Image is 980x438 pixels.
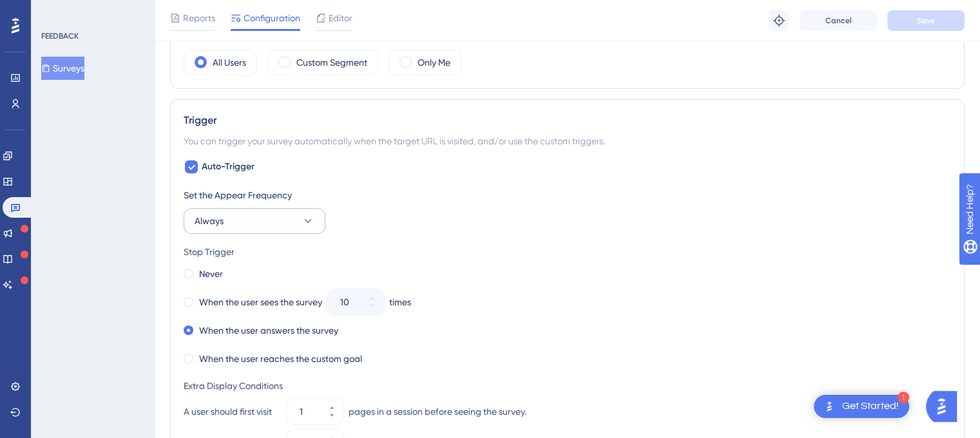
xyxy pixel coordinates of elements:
label: When the user sees the survey [199,294,322,310]
label: Custom Segment [296,55,367,70]
span: Configuration [244,10,300,26]
button: Save [887,10,965,31]
button: Always [184,208,325,234]
button: Cancel [800,10,877,31]
span: Editor [329,10,352,26]
div: FEEDBACK [41,31,79,41]
label: Never [199,266,223,281]
span: Cancel [825,15,852,26]
div: Trigger [184,113,951,128]
div: 1 [898,392,909,403]
div: A user should first visit [184,404,282,419]
div: pages in a session before seeing the survey. [349,404,526,419]
label: When the user answers the survey [199,323,338,338]
div: You can trigger your survey automatically when the target URL is visited, and/or use the custom t... [184,133,951,149]
div: Stop Trigger [184,244,951,260]
img: launcher-image-alternative-text [821,399,837,414]
label: Only Me [418,55,450,70]
span: Save [917,15,935,26]
span: Auto-Trigger [202,159,255,175]
div: Get Started! [842,399,899,414]
span: Always [195,213,224,229]
span: Need Help? [30,3,81,19]
div: Extra Display Conditions [184,378,951,394]
span: Reports [183,10,215,26]
button: Surveys [41,57,84,80]
div: Open Get Started! checklist, remaining modules: 1 [814,395,909,418]
label: All Users [213,55,246,70]
div: times [389,294,411,310]
label: When the user reaches the custom goal [199,351,362,367]
iframe: UserGuiding AI Assistant Launcher [926,387,965,426]
div: Set the Appear Frequency [184,187,951,203]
